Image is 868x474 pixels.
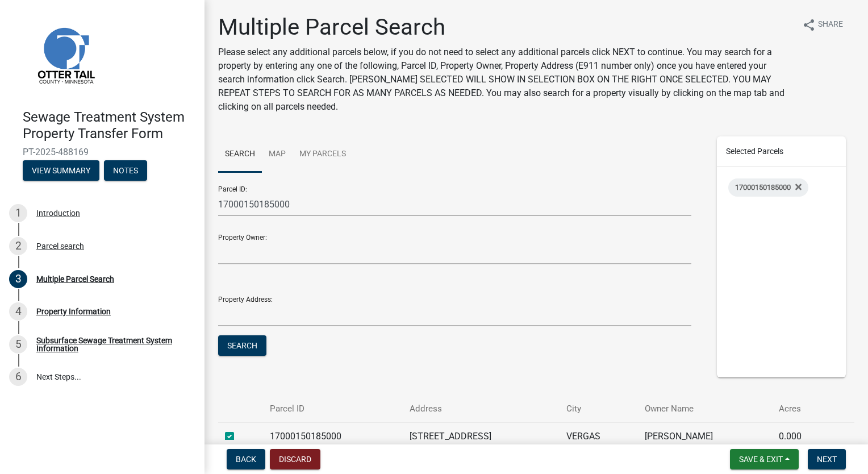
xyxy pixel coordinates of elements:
span: Back [236,455,256,464]
th: Owner Name [638,396,772,422]
wm-modal-confirm: Summary [23,167,99,176]
span: PT-2025-488169 [23,147,182,157]
td: VERGAS [560,422,638,450]
th: Address [403,396,560,422]
div: Subsurface Sewage Treatment System Information [36,336,186,352]
th: Acres [772,396,832,422]
button: shareShare [793,14,852,36]
td: [PERSON_NAME] [638,422,772,450]
button: Back [227,449,265,469]
a: Map [262,136,293,173]
a: Search [218,136,262,173]
div: 4 [9,302,27,321]
div: 1 [9,204,27,222]
span: Next [817,455,837,464]
div: Selected Parcels [717,136,846,167]
wm-modal-confirm: Notes [104,167,147,176]
div: 5 [9,335,27,354]
span: 17000150185000 [735,183,791,192]
button: Discard [270,449,320,469]
td: 0.000 [772,422,832,450]
div: 3 [9,270,27,288]
div: 2 [9,237,27,255]
div: Introduction [36,209,80,217]
i: share [802,18,816,32]
button: Save & Exit [730,449,799,469]
p: Please select any additional parcels below, if you do not need to select any additional parcels c... [218,45,793,114]
button: View Summary [23,160,99,181]
td: 17000150185000 [263,422,403,450]
h4: Sewage Treatment System Property Transfer Form [23,109,195,142]
div: 6 [9,368,27,386]
td: [STREET_ADDRESS] [403,422,560,450]
div: Multiple Parcel Search [36,275,114,283]
span: Save & Exit [739,455,783,464]
a: My Parcels [293,136,353,173]
div: Property Information [36,307,111,315]
img: Otter Tail County, Minnesota [23,12,108,97]
th: Parcel ID [263,396,403,422]
button: Notes [104,160,147,181]
button: Next [808,449,846,469]
button: Search [218,335,266,356]
span: Share [818,18,843,32]
h1: Multiple Parcel Search [218,14,793,41]
th: City [560,396,638,422]
div: Parcel search [36,242,84,250]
